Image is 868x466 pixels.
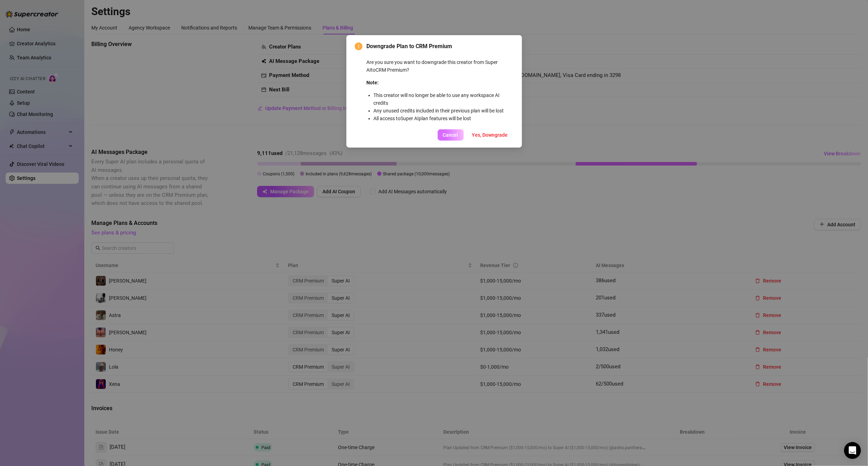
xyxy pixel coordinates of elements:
li: Any unused credits included in their previous plan will be lost [374,107,514,115]
span: Yes, Downgrade [472,132,508,138]
li: All access to Super AI plan features will be lost [374,115,514,122]
strong: Note: [367,80,379,85]
p: Are you sure you want to downgrade this creator from Super AI to CRM Premium ? [367,58,514,74]
span: Cancel [443,132,458,138]
button: Cancel [438,129,464,141]
button: Yes, Downgrade [466,129,514,141]
span: Downgrade Plan to CRM Premium [367,42,514,51]
li: This creator will no longer be able to use any workspace AI credits [374,91,514,107]
span: exclamation-circle [355,43,363,50]
div: Open Intercom Messenger [844,442,861,459]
